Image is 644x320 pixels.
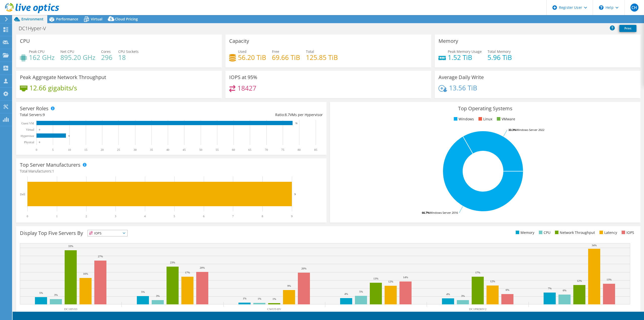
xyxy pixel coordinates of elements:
[448,49,482,54] span: Peak Memory Usage
[229,75,257,80] h3: IOPS at 95%
[203,215,205,218] text: 6
[599,5,603,10] svg: \n
[232,148,235,152] text: 60
[287,284,291,287] text: 9%
[21,122,34,125] text: Guest VM
[265,148,268,152] text: 70
[248,148,251,152] text: 65
[170,261,175,264] text: 23%
[60,49,74,54] span: Net CPU
[294,193,296,196] text: 9
[21,17,44,21] span: Environment
[88,230,127,236] span: IOPS
[101,148,104,152] text: 20
[174,215,175,218] text: 5
[144,215,146,218] text: 4
[20,162,80,168] h3: Top Server Manufacturers
[448,55,482,60] h4: 1.52 TiB
[291,215,293,218] text: 9
[141,290,145,293] text: 5%
[422,211,430,215] tspan: 66.7%
[199,148,202,152] text: 50
[373,277,378,280] text: 13%
[577,279,582,282] text: 12%
[115,215,116,218] text: 3
[630,4,638,12] span: CH
[39,141,40,144] text: 0
[60,55,95,60] h4: 895.20 GHz
[262,215,263,218] text: 8
[272,49,279,54] span: Free
[29,49,45,54] span: Peak CPU
[171,112,323,118] div: Ratio: VMs per Hypervisor
[477,116,492,122] li: Linux
[36,148,37,152] text: 0
[54,293,58,296] text: 3%
[156,294,160,297] text: 3%
[344,292,348,295] text: 4%
[68,148,71,152] text: 10
[281,148,284,152] text: 75
[548,287,552,290] text: 7%
[20,38,30,44] h3: CPU
[238,49,247,54] span: Used
[166,148,169,152] text: 40
[101,49,111,54] span: Cores
[39,128,40,131] text: 0
[118,55,139,60] h4: 18
[506,288,509,291] text: 6%
[232,215,234,218] text: 7
[29,55,55,60] h4: 162 GHz
[298,148,301,152] text: 80
[118,49,139,54] span: CPU Sockets
[26,128,34,131] text: Virtual
[43,112,45,117] span: 9
[20,193,25,196] text: Dell
[56,215,58,218] text: 1
[598,230,617,235] li: Latency
[229,38,249,44] h3: Capacity
[438,75,484,80] h3: Average Daily Write
[403,276,408,279] text: 14%
[134,148,137,152] text: 30
[27,215,28,218] text: 0
[216,148,219,152] text: 55
[16,26,54,31] h1: DC1Hyper-V
[150,148,153,152] text: 35
[592,244,597,247] text: 34%
[285,112,290,117] span: 8.7
[183,148,186,152] text: 45
[334,106,637,111] h3: Top Operating Systems
[314,148,317,152] text: 85
[83,272,88,275] text: 16%
[68,135,70,137] text: 9
[306,49,314,54] span: Total
[620,230,634,235] li: IOPS
[200,266,205,269] text: 20%
[21,134,34,138] text: Hypervisor
[461,294,465,297] text: 3%
[68,244,73,247] text: 33%
[359,290,363,293] text: 5%
[272,297,276,300] text: 1%
[488,55,512,60] h4: 5.96 TiB
[453,116,474,122] li: Windows
[516,128,544,132] tspan: Windows Server 2022
[115,17,138,21] span: Cloud Pricing
[20,168,323,174] h4: Total Manufacturers:
[237,85,256,91] h4: 18427
[98,255,103,258] text: 27%
[475,271,480,274] text: 17%
[20,112,171,118] div: Total Servers:
[554,230,595,235] li: Network Throughput
[258,297,261,300] text: 1%
[52,169,54,173] span: 1
[490,280,495,283] text: 12%
[243,297,247,300] text: 1%
[20,106,49,111] h3: Server Roles
[238,55,266,60] h4: 56.20 TiB
[295,122,298,125] text: 78
[446,293,450,296] text: 4%
[301,267,306,270] text: 20%
[29,85,77,91] h4: 12.66 gigabits/s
